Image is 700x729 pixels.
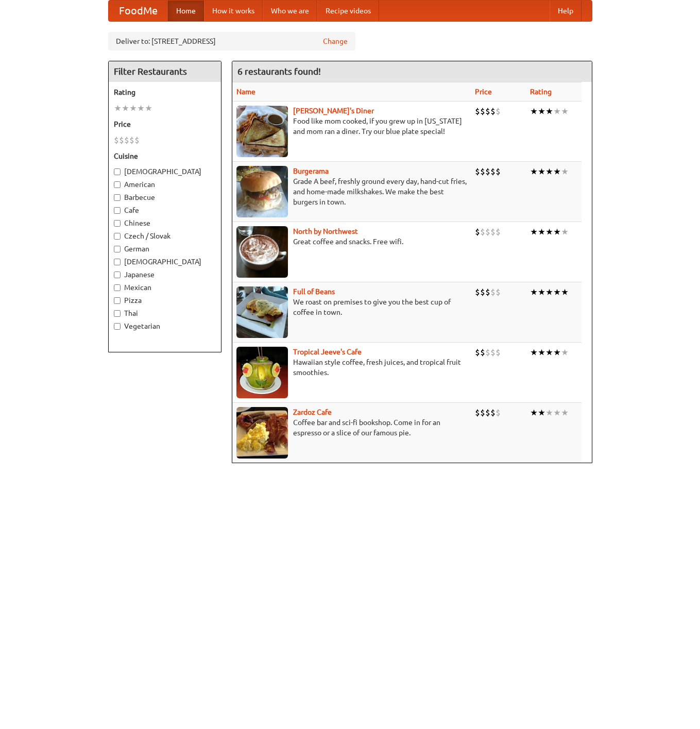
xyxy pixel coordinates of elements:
[236,106,288,157] img: sallys.jpg
[114,119,216,129] h5: Price
[490,407,496,418] li: $
[114,134,119,146] li: $
[323,36,348,46] a: Change
[545,286,553,298] li: ★
[236,407,288,459] img: zardoz.jpg
[317,1,379,21] a: Recipe videos
[538,347,545,358] li: ★
[114,297,121,304] input: Pizza
[530,166,538,177] li: ★
[114,282,216,293] label: Mexican
[485,286,490,298] li: $
[114,151,216,161] h5: Cuisine
[134,134,140,146] li: $
[114,244,216,254] label: German
[236,297,467,317] p: We roast on premises to give you the best cup of coffee in town.
[475,106,480,117] li: $
[119,134,124,146] li: $
[561,106,569,117] li: ★
[145,103,152,114] li: ★
[237,66,321,76] ng-pluralize: 6 restaurants found!
[496,286,501,298] li: $
[114,192,216,202] label: Barbecue
[236,347,288,398] img: jeeves.jpg
[485,407,490,418] li: $
[530,286,538,298] li: ★
[545,226,553,238] li: ★
[114,310,121,317] input: Thai
[496,407,501,418] li: $
[538,226,545,238] li: ★
[293,408,332,416] a: Zardoz Cafe
[475,226,480,238] li: $
[538,106,545,117] li: ★
[293,227,358,235] a: North by Northwest
[553,106,561,117] li: ★
[530,88,552,96] a: Rating
[168,1,204,21] a: Home
[114,233,121,240] input: Czech / Slovak
[496,347,501,358] li: $
[545,106,553,117] li: ★
[545,407,553,418] li: ★
[114,231,216,241] label: Czech / Slovak
[538,166,545,177] li: ★
[114,179,216,190] label: American
[485,347,490,358] li: $
[561,226,569,238] li: ★
[293,348,362,356] a: Tropical Jeeve's Cafe
[475,166,480,177] li: $
[293,167,329,175] a: Burgerama
[553,226,561,238] li: ★
[236,166,288,217] img: burgerama.jpg
[530,407,538,418] li: ★
[553,407,561,418] li: ★
[480,166,485,177] li: $
[236,88,255,96] a: Name
[496,226,501,238] li: $
[475,407,480,418] li: $
[485,106,490,117] li: $
[538,407,545,418] li: ★
[236,116,467,137] p: Food like mom cooked, if you grew up in [US_STATE] and mom ran a diner. Try our blue plate special!
[561,347,569,358] li: ★
[561,407,569,418] li: ★
[480,286,485,298] li: $
[480,106,485,117] li: $
[236,286,288,338] img: beans.jpg
[114,87,216,97] h5: Rating
[114,295,216,306] label: Pizza
[114,321,216,331] label: Vegetarian
[485,226,490,238] li: $
[475,347,480,358] li: $
[545,166,553,177] li: ★
[114,269,216,280] label: Japanese
[480,407,485,418] li: $
[114,272,121,278] input: Japanese
[108,32,355,50] div: Deliver to: [STREET_ADDRESS]
[293,287,335,296] a: Full of Beans
[137,103,145,114] li: ★
[114,168,121,175] input: [DEMOGRAPHIC_DATA]
[114,259,121,265] input: [DEMOGRAPHIC_DATA]
[496,106,501,117] li: $
[114,205,216,215] label: Cafe
[114,218,216,228] label: Chinese
[490,106,496,117] li: $
[114,166,216,177] label: [DEMOGRAPHIC_DATA]
[114,284,121,291] input: Mexican
[236,176,467,207] p: Grade A beef, freshly ground every day, hand-cut fries, and home-made milkshakes. We make the bes...
[114,207,121,214] input: Cafe
[480,226,485,238] li: $
[114,181,121,188] input: American
[293,107,374,115] b: [PERSON_NAME]'s Diner
[114,323,121,330] input: Vegetarian
[236,357,467,378] p: Hawaiian style coffee, fresh juices, and tropical fruit smoothies.
[114,246,121,252] input: German
[545,347,553,358] li: ★
[530,226,538,238] li: ★
[204,1,263,21] a: How it works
